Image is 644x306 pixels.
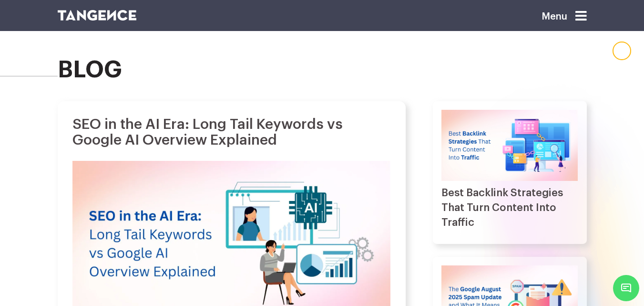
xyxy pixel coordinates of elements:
h1: SEO in the AI Era: Long Tail Keywords vs Google AI Overview Explained [72,116,390,148]
img: logo SVG [58,10,137,21]
h2: blog [58,57,587,83]
img: Best Backlink Strategies That Turn Content Into Traffic [441,110,578,181]
span: Chat Widget [613,275,639,301]
a: Best Backlink Strategies That Turn Content Into Traffic [441,188,563,228]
